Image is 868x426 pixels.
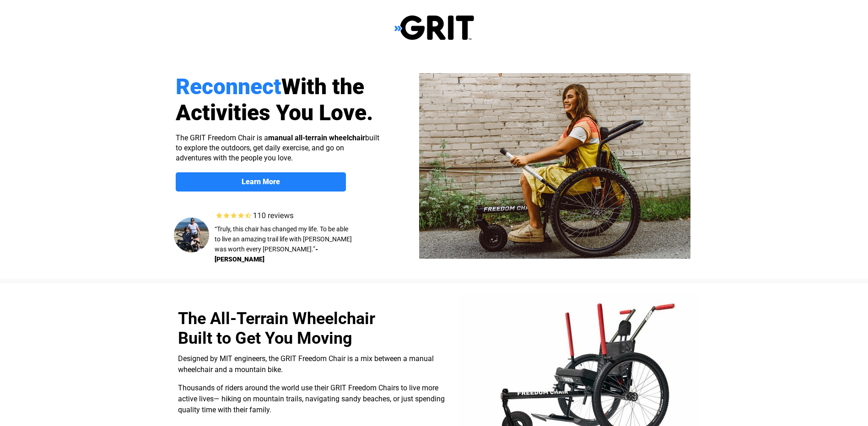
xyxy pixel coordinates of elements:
span: Designed by MIT engineers, the GRIT Freedom Chair is a mix between a manual wheelchair and a moun... [178,354,434,374]
strong: Learn More [242,177,280,186]
span: The All-Terrain Wheelchair Built to Get You Moving [178,309,375,348]
span: With the [281,74,364,100]
span: Thousands of riders around the world use their GRIT Freedom Chairs to live more active lives— hik... [178,383,445,414]
a: Learn More [176,172,346,192]
span: “Truly, this chair has changed my life. To be able to live an amazing trail life with [PERSON_NAM... [215,225,352,253]
span: Activities You Love. [176,100,373,126]
strong: manual all-terrain wheelchair [268,133,365,142]
span: Reconnect [176,74,281,100]
span: The GRIT Freedom Chair is a built to explore the outdoors, get daily exercise, and go on adventur... [176,133,379,162]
